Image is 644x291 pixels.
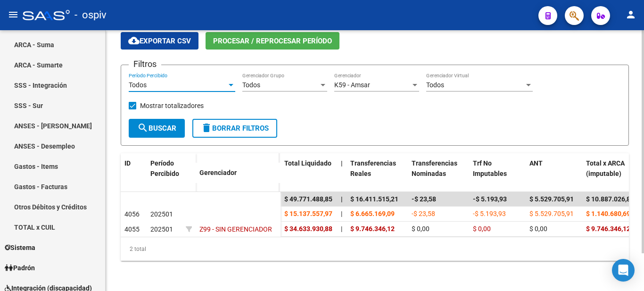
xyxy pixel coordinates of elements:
[140,100,204,111] span: Mostrar totalizadores
[150,159,179,178] span: Período Percibido
[124,210,140,218] span: 4056
[192,119,277,138] button: Borrar Filtros
[586,210,630,217] span: $ 1.140.680,69
[341,210,342,217] span: |
[124,225,140,233] span: 4055
[586,225,630,233] span: $ 9.746.346,12
[341,225,342,233] span: |
[473,159,507,178] span: Trf No Imputables
[199,225,272,233] span: Z99 - SIN GERENCIADOR
[412,210,435,217] span: -$ 23,58
[426,81,444,89] span: Todos
[124,159,131,167] span: ID
[199,169,237,176] span: Gerenciador
[281,153,337,195] datatable-header-cell: Total Liquidado
[529,195,574,203] span: $ 5.529.705,91
[201,124,269,133] span: Borrar Filtros
[334,81,370,89] span: K59 - Amsar
[121,237,629,261] div: 2 total
[586,159,625,178] span: Total x ARCA (imputable)
[350,210,395,217] span: $ 6.665.169,09
[129,81,147,89] span: Todos
[625,9,636,20] mat-icon: person
[206,32,339,50] button: Procesar / Reprocesar período
[150,210,173,218] span: 202501
[137,124,176,133] span: Buscar
[121,32,198,50] button: Exportar CSV
[5,242,35,253] span: Sistema
[347,153,408,195] datatable-header-cell: Transferencias Reales
[529,225,547,233] span: $ 0,00
[213,37,332,45] span: Procesar / Reprocesar período
[196,163,281,183] datatable-header-cell: Gerenciador
[350,159,396,178] span: Transferencias Reales
[284,210,332,217] span: $ 15.137.557,97
[529,159,543,167] span: ANT
[147,153,182,193] datatable-header-cell: Período Percibido
[529,210,574,217] span: $ 5.529.705,91
[341,159,343,167] span: |
[412,159,457,178] span: Transferencias Nominadas
[350,195,398,203] span: $ 16.411.515,21
[337,153,347,195] datatable-header-cell: |
[412,195,436,203] span: -$ 23,58
[201,122,212,133] mat-icon: delete
[284,159,331,167] span: Total Liquidado
[8,9,19,20] mat-icon: menu
[129,58,161,71] h3: Filtros
[284,225,332,233] span: $ 34.633.930,88
[128,35,140,46] mat-icon: cloud_download
[350,225,395,233] span: $ 9.746.346,12
[526,153,582,195] datatable-header-cell: ANT
[341,195,343,203] span: |
[128,37,191,45] span: Exportar CSV
[586,195,634,203] span: $ 10.887.026,81
[412,225,429,233] span: $ 0,00
[5,263,35,273] span: Padrón
[74,5,107,25] span: - ospiv
[129,119,185,138] button: Buscar
[284,195,332,203] span: $ 49.771.488,85
[612,259,635,282] div: Open Intercom Messenger
[150,225,173,233] span: 202501
[121,153,147,193] datatable-header-cell: ID
[473,225,491,233] span: $ 0,00
[242,81,260,89] span: Todos
[473,210,506,217] span: -$ 5.193,93
[473,195,507,203] span: -$ 5.193,93
[469,153,526,195] datatable-header-cell: Trf No Imputables
[582,153,644,195] datatable-header-cell: Total x ARCA (imputable)
[408,153,469,195] datatable-header-cell: Transferencias Nominadas
[137,122,149,133] mat-icon: search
